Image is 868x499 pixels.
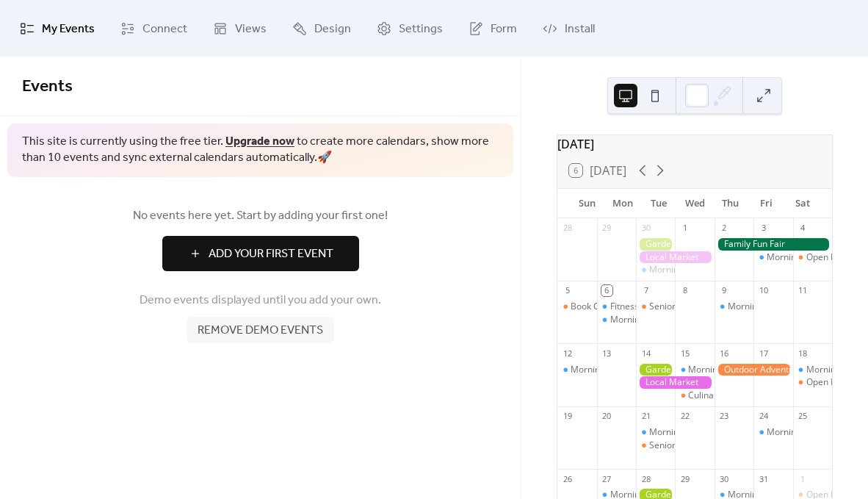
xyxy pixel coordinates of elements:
div: 5 [562,285,573,296]
span: This site is currently using the free tier. to create more calendars, show more than 10 events an... [22,134,499,167]
div: 1 [679,223,690,234]
a: Connect [109,6,198,51]
span: Install [565,18,595,40]
div: Family Fun Fair [715,238,832,251]
div: 16 [719,348,730,359]
div: 18 [798,348,809,359]
div: Morning Yoga Bliss [649,264,728,276]
div: Morning Yoga Bliss [767,251,845,264]
div: 9 [719,285,730,296]
div: Sun [569,189,605,218]
div: 30 [640,223,651,234]
a: My Events [9,6,106,51]
div: 8 [679,285,690,296]
a: Design [281,6,362,51]
div: Morning Yoga Bliss [649,426,728,439]
div: 12 [562,348,573,359]
div: Seniors' Social Tea [636,301,675,313]
span: No events here yet. Start by adding your first one! [22,207,499,225]
div: Morning Yoga Bliss [753,426,792,439]
div: 10 [758,285,769,296]
div: Morning Yoga Bliss [767,426,845,439]
span: My Events [42,18,95,40]
a: Form [457,6,528,51]
div: Seniors' Social Tea [636,439,675,452]
div: 14 [640,348,651,359]
div: 28 [562,223,573,234]
div: 2 [719,223,730,234]
div: 17 [758,348,769,359]
span: Form [491,18,517,40]
div: 11 [798,285,809,296]
div: Morning Yoga Bliss [728,301,806,313]
span: Views [235,18,267,40]
div: 21 [640,411,651,422]
span: Add Your First Event [209,245,333,263]
span: Events [22,71,73,103]
div: Fri [748,189,784,218]
div: Local Market [636,251,715,264]
div: 4 [798,223,809,234]
div: Morning Yoga Bliss [715,301,753,313]
div: Morning Yoga Bliss [636,264,675,276]
div: 29 [679,473,690,484]
a: Upgrade now [225,130,294,153]
a: Add Your First Event [22,236,499,271]
div: 3 [758,223,769,234]
div: 15 [679,348,690,359]
div: Seniors' Social Tea [649,301,726,313]
div: 6 [601,285,612,296]
div: 13 [601,348,612,359]
div: Outdoor Adventure Day [715,364,793,376]
button: Add Your First Event [162,236,359,271]
div: Morning Yoga Bliss [597,314,636,326]
div: Morning Yoga Bliss [571,364,649,376]
div: Local Market [636,376,715,389]
div: Seniors' Social Tea [649,439,726,452]
div: 28 [640,473,651,484]
div: Tue [641,189,677,218]
div: 24 [758,411,769,422]
div: Culinary Cooking Class [688,389,781,402]
div: 25 [798,411,809,422]
div: Culinary Cooking Class [675,389,714,402]
div: 19 [562,411,573,422]
div: 1 [798,473,809,484]
div: Fitness Bootcamp [610,301,683,313]
span: Demo events displayed until you add your own. [140,292,381,309]
a: Settings [366,6,454,51]
div: Morning Yoga Bliss [675,364,714,376]
div: Thu [713,189,749,218]
div: Sat [784,189,820,218]
div: Morning Yoga Bliss [793,364,832,376]
div: Wed [677,189,713,218]
div: Mon [605,189,641,218]
div: Gardening Workshop [636,238,675,251]
div: Fitness Bootcamp [597,301,636,313]
div: [DATE] [557,135,832,153]
span: Connect [142,18,187,40]
div: Open Mic Night [793,251,832,264]
span: Remove demo events [198,322,323,340]
div: Gardening Workshop [636,364,675,376]
div: 27 [601,473,612,484]
button: Remove demo events [187,317,334,343]
div: Book Club Gathering [557,301,596,313]
div: 30 [719,473,730,484]
a: Install [532,6,606,51]
div: Morning Yoga Bliss [610,314,689,326]
div: 7 [640,285,651,296]
div: Morning Yoga Bliss [753,251,792,264]
span: Design [314,18,351,40]
div: 22 [679,411,690,422]
div: 23 [719,411,730,422]
div: Open Mic Night [793,376,832,389]
span: Settings [399,18,443,40]
a: Views [202,6,278,51]
div: 31 [758,473,769,484]
div: Morning Yoga Bliss [557,364,596,376]
div: 29 [601,223,612,234]
div: 26 [562,473,573,484]
div: Morning Yoga Bliss [688,364,767,376]
div: 20 [601,411,612,422]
